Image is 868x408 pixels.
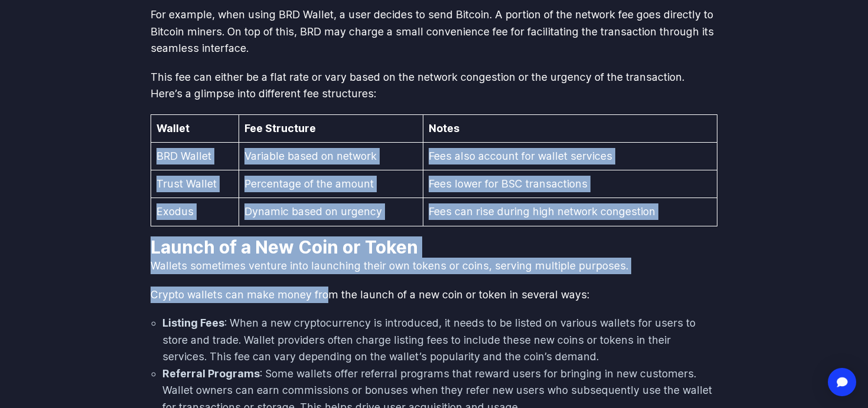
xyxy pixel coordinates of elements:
[244,122,316,134] strong: Fee Structure
[828,368,856,396] div: Open Intercom Messenger
[151,170,239,198] td: Trust Wallet
[151,69,717,103] p: This fee can either be a flat rate or vary based on the network congestion or the urgency of the ...
[151,6,717,57] p: For example, when using BRD Wallet, a user decides to send Bitcoin. A portion of the network fee ...
[162,315,717,365] li: : When a new cryptocurrency is introduced, it needs to be listed on various wallets for users to ...
[423,198,717,226] td: Fees can rise during high network congestion
[151,142,239,170] td: BRD Wallet
[429,122,459,134] strong: Notes
[162,367,260,380] strong: Referral Programs
[151,287,717,303] p: Crypto wallets can make money from the launch of a new coin or token in several ways:
[423,142,717,170] td: Fees also account for wallet services
[239,142,423,170] td: Variable based on network
[162,317,224,329] strong: Listing Fees
[151,236,418,258] strong: Launch of a New Coin or Token
[239,170,423,198] td: Percentage of the amount
[156,122,190,134] strong: Wallet
[151,198,239,226] td: Exodus
[239,198,423,226] td: Dynamic based on urgency
[151,258,717,274] p: Wallets sometimes venture into launching their own tokens or coins, serving multiple purposes.
[423,170,717,198] td: Fees lower for BSC transactions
